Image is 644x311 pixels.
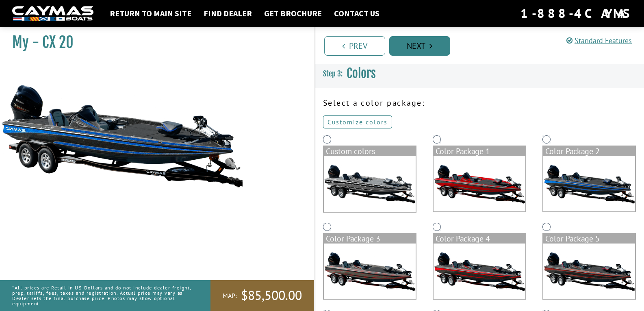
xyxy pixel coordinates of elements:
span: MAP: [223,291,237,300]
h1: My - CX 20 [12,33,294,52]
a: Next [389,36,450,56]
img: cx-Base-Layer.png [324,156,416,212]
a: Customize colors [323,115,392,128]
a: MAP:$85,500.00 [210,280,314,311]
div: Color Package 2 [543,146,635,156]
p: Select a color package: [323,97,636,109]
a: Standard Features [566,36,632,45]
a: Get Brochure [260,8,326,19]
a: Return to main site [106,8,195,19]
img: color_package_316.png [543,244,635,299]
div: Color Package 3 [324,234,416,244]
img: color_package_312.png [434,156,525,211]
div: Custom colors [324,146,416,156]
a: Find Dealer [199,8,256,19]
span: $85,500.00 [241,287,302,304]
p: *All prices are Retail in US Dollars and do not include dealer freight, prep, tariffs, fees, taxe... [12,281,192,311]
a: Prev [324,36,385,56]
img: white-logo-c9c8dbefe5ff5ceceb0f0178aa75bf4bb51f6bca0971e226c86eb53dfe498488.png [12,6,93,21]
div: Color Package 5 [543,234,635,244]
img: color_package_315.png [434,244,525,299]
div: 1-888-4CAYMAS [520,4,632,22]
div: Color Package 1 [434,146,525,156]
img: color_package_313.png [543,156,635,211]
a: Contact Us [330,8,384,19]
img: color_package_314.png [324,244,416,299]
div: Color Package 4 [434,234,525,244]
